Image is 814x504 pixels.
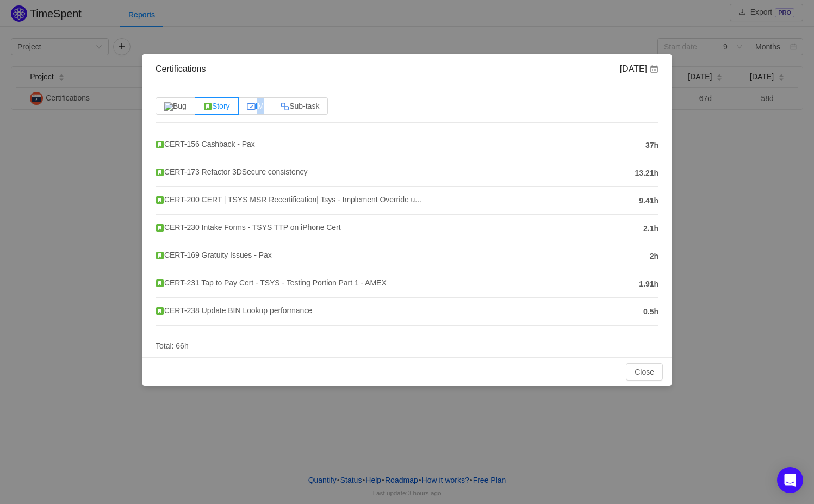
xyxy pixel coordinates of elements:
div: [DATE] [620,63,658,75]
span: 1.91h [639,278,658,290]
img: story.svg [156,168,164,177]
span: Story [203,102,230,110]
span: CERT-156 Cashback - Pax [156,140,255,148]
span: CERT-238 Update BIN Lookup performance [156,306,312,315]
span: CERT-169 Gratuity Issues - Pax [156,251,272,259]
span: 37h [645,140,658,151]
span: 2.1h [643,223,658,234]
span: Total: 66h [156,341,189,350]
img: story.svg [156,223,164,232]
span: 13.21h [635,167,658,179]
span: 2h [650,251,658,262]
span: CERT-231 Tap to Pay Cert - TSYS - Testing Portion Part 1 - AMEX [156,278,387,287]
img: story.svg [156,307,164,315]
img: 10316 [281,102,289,111]
img: story.svg [203,102,212,111]
img: story.svg [156,251,164,260]
img: 10300 [247,102,256,111]
button: Close [626,363,663,381]
span: Bug [164,102,187,110]
span: Sub-task [281,102,319,110]
img: story.svg [156,196,164,204]
img: story.svg [156,279,164,288]
span: CERT-173 Refactor 3DSecure consistency [156,167,308,176]
span: 0.5h [643,306,658,318]
div: Open Intercom Messenger [777,467,803,493]
div: Certifications [156,63,206,75]
span: 9.41h [639,195,658,207]
span: IM [247,102,264,110]
span: CERT-200 CERT | TSYS MSR Recertification| Tsys - Implement Override u... [156,195,421,204]
span: CERT-230 Intake Forms - TSYS TTP on iPhone Cert [156,223,341,232]
img: 11938 [164,102,173,111]
img: story.svg [156,140,164,149]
